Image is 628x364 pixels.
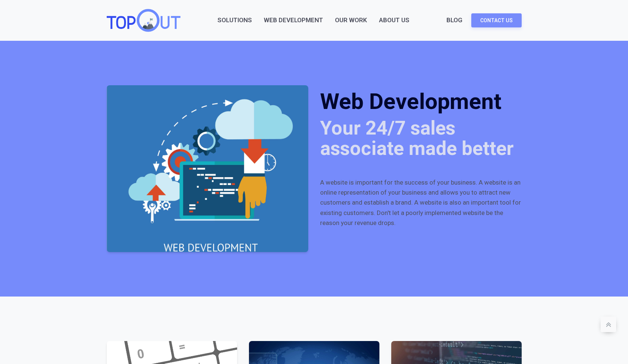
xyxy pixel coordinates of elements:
[264,15,323,25] a: Web Development
[320,118,522,159] div: Your 24/7 sales associate made better
[446,15,462,25] a: Blog
[320,178,522,228] p: A website is important for the success of your business. A website is an online representation of...
[335,15,367,25] a: Our Work
[320,90,522,113] h1: Web Development
[471,13,522,27] a: Contact Us
[217,15,252,25] a: Solutions
[379,15,409,25] div: About Us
